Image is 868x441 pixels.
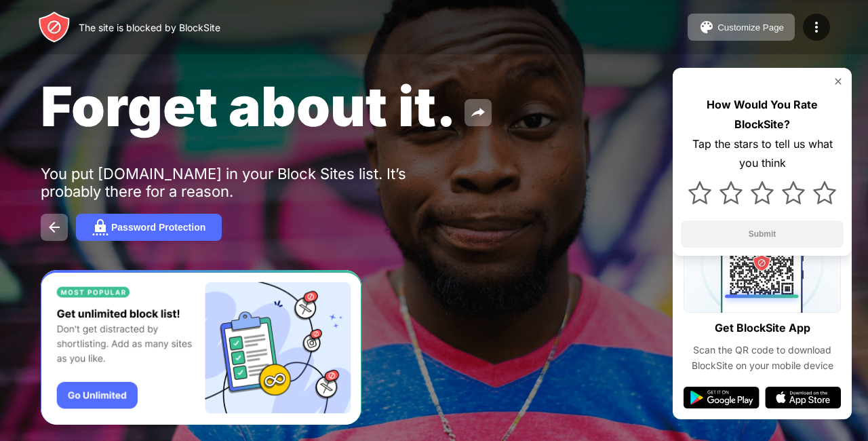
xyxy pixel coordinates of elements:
[833,76,844,87] img: rate-us-close.svg
[698,19,715,35] img: pallet.svg
[46,219,62,235] img: back.svg
[41,270,361,425] iframe: Banner
[715,318,810,338] div: Get BlockSite App
[41,73,456,139] span: Forget about it.
[470,104,486,121] img: share.svg
[92,219,108,235] img: password.svg
[813,181,836,204] img: star.svg
[751,181,774,204] img: star.svg
[111,222,205,233] div: Password Protection
[38,11,71,43] img: header-logo.svg
[681,134,844,174] div: Tap the stars to tell us what you think
[684,343,841,373] div: Scan the QR code to download BlockSite on your mobile device
[765,387,841,408] img: app-store.svg
[681,95,844,134] div: How Would You Rate BlockSite?
[76,214,222,241] button: Password Protection
[688,181,711,204] img: star.svg
[684,387,759,408] img: google-play.svg
[717,22,784,33] div: Customize Page
[688,14,795,41] button: Customize Page
[808,19,825,35] img: menu-icon.svg
[79,22,220,33] div: The site is blocked by BlockSite
[719,181,743,204] img: star.svg
[681,220,844,248] button: Submit
[41,165,460,200] div: You put [DOMAIN_NAME] in your Block Sites list. It’s probably there for a reason.
[782,181,805,204] img: star.svg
